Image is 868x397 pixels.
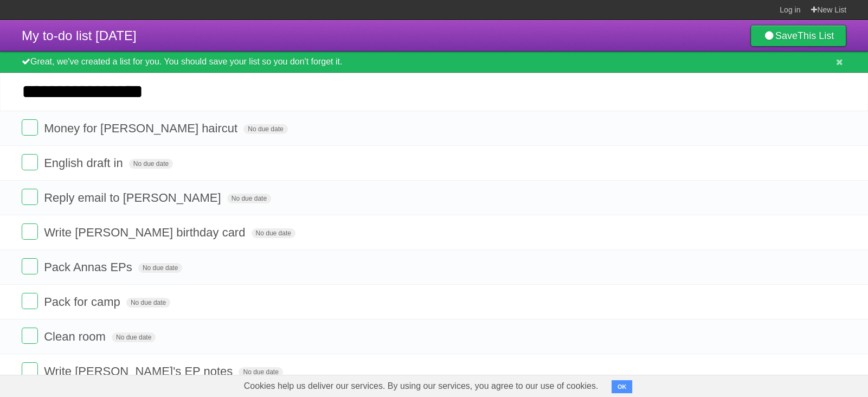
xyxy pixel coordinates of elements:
span: Pack for camp [44,295,123,309]
label: Done [22,189,38,205]
span: My to-do list [DATE] [22,28,137,43]
label: Done [22,328,38,344]
span: Write [PERSON_NAME] birthday card [44,226,248,239]
label: Done [22,223,38,240]
label: Done [22,119,38,136]
span: Cookies help us deliver our services. By using our services, you agree to our use of cookies. [233,375,609,397]
button: OK [612,380,633,393]
b: This List [798,30,834,41]
label: Done [22,258,38,274]
span: No due date [112,332,156,342]
span: Reply email to [PERSON_NAME] [44,191,223,204]
span: No due date [227,194,271,203]
span: No due date [129,159,173,169]
span: No due date [239,367,282,377]
span: No due date [243,124,287,134]
label: Done [22,362,38,379]
span: Money for [PERSON_NAME] haircut [44,121,240,135]
span: Pack Annas EPs [44,260,135,274]
span: Clean room [44,330,108,343]
label: Done [22,154,38,170]
label: Done [22,293,38,309]
span: No due date [138,263,182,273]
a: SaveThis List [750,25,846,47]
span: No due date [252,228,295,238]
span: English draft in [44,156,126,170]
span: No due date [126,298,170,308]
span: Write [PERSON_NAME]'s EP notes [44,364,235,378]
